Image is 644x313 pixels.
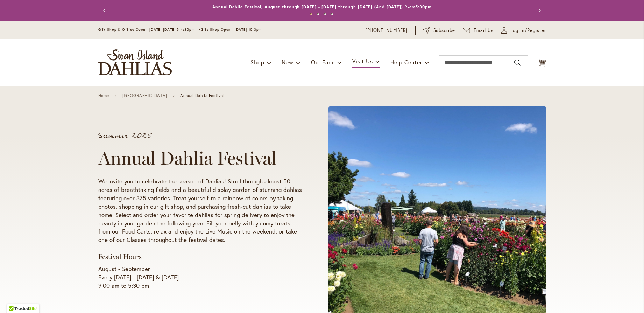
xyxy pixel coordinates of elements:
a: Home [98,93,109,98]
p: Summer 2025 [98,132,302,139]
a: [GEOGRAPHIC_DATA] [122,93,167,98]
span: Log In/Register [510,27,546,34]
span: Subscribe [433,27,455,34]
a: Log In/Register [501,27,546,34]
span: New [282,58,293,66]
span: Visit Us [352,57,373,65]
button: 2 of 4 [317,13,319,15]
a: Subscribe [423,27,455,34]
button: 1 of 4 [310,13,312,15]
h1: Annual Dahlia Festival [98,148,302,169]
button: Previous [98,4,112,18]
a: Annual Dahlia Festival, August through [DATE] - [DATE] through [DATE] (And [DATE]) 9-am5:30pm [212,4,432,9]
span: Help Center [390,58,422,66]
button: Next [532,4,546,18]
span: Shop [250,58,264,66]
span: Annual Dahlia Festival [180,93,224,98]
span: Gift Shop Open - [DATE] 10-3pm [201,27,262,32]
button: 4 of 4 [331,13,333,15]
p: August - September Every [DATE] - [DATE] & [DATE] 9:00 am to 5:30 pm [98,265,302,290]
span: Email Us [474,27,494,34]
button: 3 of 4 [324,13,326,15]
a: Email Us [463,27,494,34]
a: [PHONE_NUMBER] [366,27,408,34]
h3: Festival Hours [98,252,302,261]
p: We invite you to celebrate the season of Dahlias! Stroll through almost 50 acres of breathtaking ... [98,177,302,244]
a: store logo [98,49,172,75]
span: Our Farm [311,58,335,66]
span: Gift Shop & Office Open - [DATE]-[DATE] 9-4:30pm / [98,27,201,32]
